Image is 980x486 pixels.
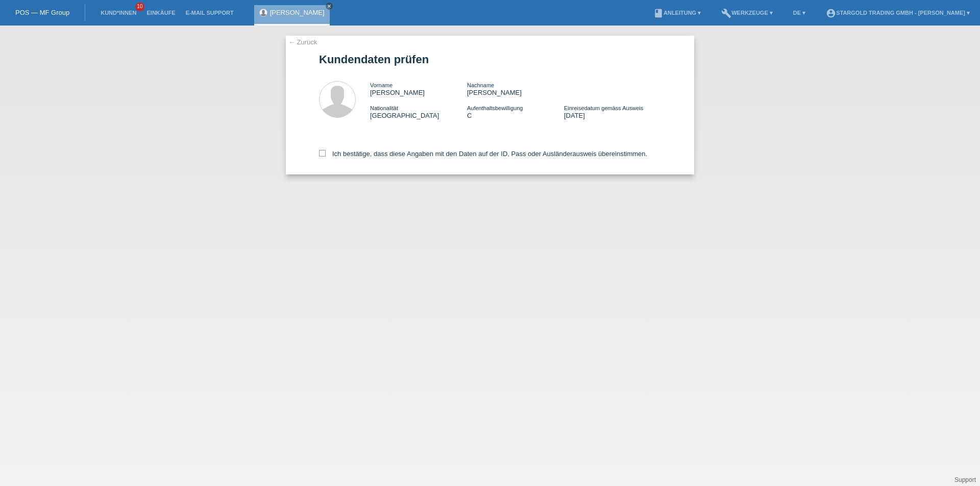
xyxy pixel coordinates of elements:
[564,104,661,119] div: [DATE]
[288,38,317,46] a: ← Zurück
[370,105,398,111] span: Nationalität
[95,10,141,16] a: Kund*innen
[954,476,976,483] a: Support
[721,8,731,18] i: build
[270,9,325,16] a: [PERSON_NAME]
[370,81,467,96] div: [PERSON_NAME]
[370,104,467,119] div: [GEOGRAPHIC_DATA]
[648,10,706,16] a: bookAnleitung ▾
[564,105,643,111] span: Einreisedatum gemäss Ausweis
[788,10,811,16] a: DE ▾
[467,82,494,88] span: Nachname
[327,4,332,9] i: close
[370,82,393,88] span: Vorname
[319,150,647,158] label: Ich bestätige, dass diese Angaben mit den Daten auf der ID, Pass oder Ausländerausweis übereinsti...
[319,53,661,66] h1: Kundendaten prüfen
[467,104,564,119] div: C
[826,8,836,18] i: account_circle
[716,10,778,16] a: buildWerkzeuge ▾
[15,9,69,16] a: POS — MF Group
[467,105,523,111] span: Aufenthaltsbewilligung
[467,81,564,96] div: [PERSON_NAME]
[181,10,239,16] a: E-Mail Support
[326,3,333,10] a: close
[141,10,180,16] a: Einkäufe
[653,8,664,18] i: book
[821,10,975,16] a: account_circleStargold Trading GmbH - [PERSON_NAME] ▾
[135,3,144,11] span: 10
